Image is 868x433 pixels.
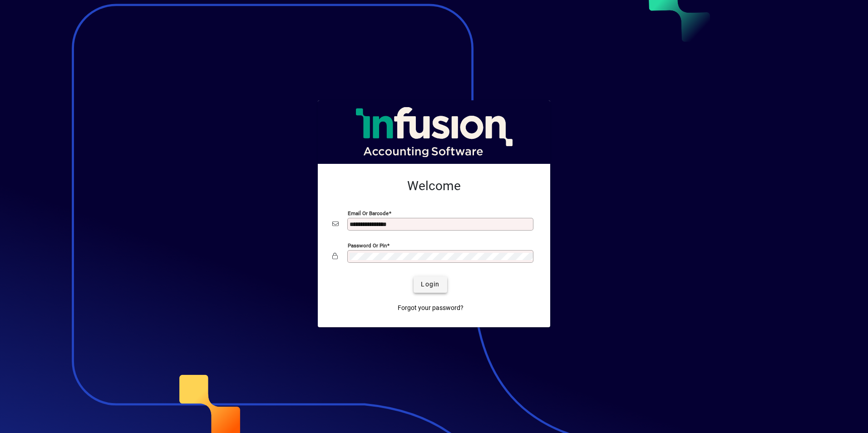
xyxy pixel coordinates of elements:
mat-label: Password or Pin [348,242,387,248]
mat-label: Email or Barcode [348,210,389,216]
span: Login [421,280,439,289]
button: Login [414,276,447,293]
span: Forgot your password? [398,303,464,313]
a: Forgot your password? [394,300,467,316]
h2: Welcome [332,178,536,194]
